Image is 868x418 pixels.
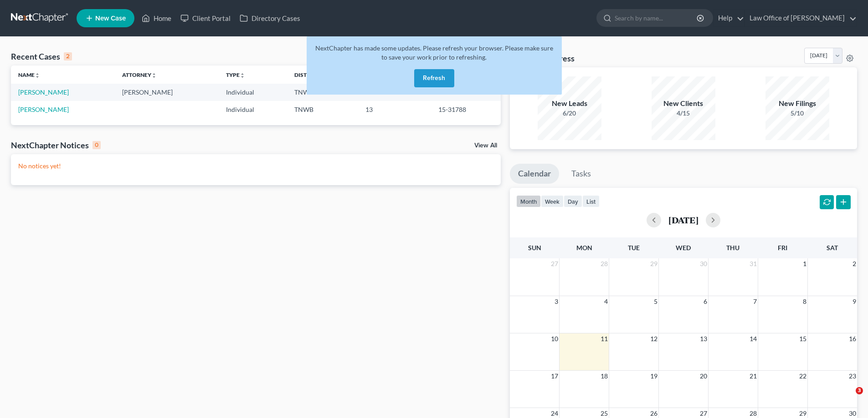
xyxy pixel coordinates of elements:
span: 6 [703,296,708,307]
a: Home [137,10,176,26]
td: Individual [219,101,287,118]
span: 19 [649,371,658,382]
span: 9 [852,296,857,307]
div: 4/15 [652,109,715,118]
td: TNWB [287,101,358,118]
span: 28 [600,258,609,269]
span: 4 [603,296,609,307]
td: [PERSON_NAME] [115,84,219,101]
span: 29 [649,258,658,269]
span: 2 [852,258,857,269]
div: Recent Cases [11,51,72,62]
div: 6/20 [538,109,601,118]
span: Sun [528,244,541,252]
span: 1 [802,258,807,269]
a: Typeunfold_more [226,71,245,78]
i: unfold_more [35,73,40,78]
a: [PERSON_NAME] [18,88,69,96]
span: New Case [95,15,126,22]
span: 7 [752,296,758,307]
a: Help [714,10,744,26]
td: 15-31788 [431,101,501,118]
span: 18 [600,371,609,382]
button: list [582,195,600,207]
i: unfold_more [240,73,245,78]
td: Individual [219,84,287,101]
span: 27 [550,258,559,269]
span: NextChapter has made some updates. Please refresh your browser. Please make sure to save your wor... [315,44,553,61]
span: 15 [798,333,807,344]
h2: [DATE] [668,215,699,225]
div: New Clients [652,98,715,109]
span: 3 [554,296,559,307]
button: Refresh [414,69,454,87]
span: Fri [778,244,787,252]
a: Directory Cases [235,10,305,26]
span: 30 [699,258,708,269]
span: 12 [649,333,658,344]
a: Tasks [563,164,599,184]
span: 13 [699,333,708,344]
a: Districtunfold_more [294,71,324,78]
button: month [516,195,541,207]
a: Client Portal [176,10,235,26]
span: 17 [550,371,559,382]
i: unfold_more [151,73,157,78]
td: TNWB [287,84,358,101]
a: Attorneyunfold_more [122,71,157,78]
span: 31 [749,258,758,269]
a: [PERSON_NAME] [18,106,69,113]
td: 13 [358,101,431,118]
button: day [564,195,582,207]
span: 14 [749,333,758,344]
span: 21 [749,371,758,382]
div: 2 [64,52,72,60]
span: 8 [802,296,807,307]
a: View All [474,142,497,149]
input: Search by name... [615,10,698,26]
span: 10 [550,333,559,344]
a: Calendar [510,164,559,184]
div: NextChapter Notices [11,140,101,151]
span: 3 [856,387,863,394]
span: 23 [848,371,857,382]
p: No notices yet! [18,161,493,171]
button: week [541,195,564,207]
span: 5 [653,296,658,307]
div: New Leads [538,98,601,109]
span: Sat [827,244,838,252]
span: 16 [848,333,857,344]
div: 5/10 [765,109,829,118]
span: Thu [726,244,740,252]
span: 20 [699,371,708,382]
span: Mon [576,244,592,252]
div: 0 [92,141,101,149]
a: Law Office of [PERSON_NAME] [745,10,857,26]
span: Tue [628,244,640,252]
span: Wed [676,244,691,252]
span: 22 [798,371,807,382]
div: New Filings [765,98,829,109]
iframe: Intercom live chat [837,387,859,409]
a: Nameunfold_more [18,71,40,78]
span: 11 [600,333,609,344]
